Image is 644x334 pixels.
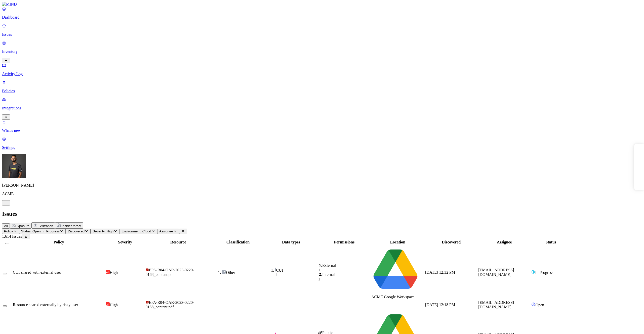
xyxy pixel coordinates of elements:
img: status-open [531,302,535,306]
img: Amit Cohen [2,154,26,178]
div: 1 [318,277,370,281]
a: MIND [2,2,642,7]
p: Integrations [2,106,642,110]
div: Location [371,240,424,244]
a: Inventory [2,41,642,62]
p: ACME [2,192,642,196]
img: severity-high [106,270,110,274]
img: MIND [2,2,17,7]
div: Data types [265,240,317,244]
div: Status [531,240,570,244]
div: Classification [212,240,264,244]
p: Settings [2,145,642,150]
span: Exfiltration [37,224,53,228]
span: EPA-R04-OAR-2023-0220-0168_content.pdf [146,300,194,309]
a: Settings [2,137,642,150]
div: Severity [106,240,145,244]
div: Internal [318,272,370,277]
button: Select row [3,305,7,307]
span: CUI shared with external user [13,270,61,274]
p: Inventory [2,49,642,54]
a: What's new [2,120,642,133]
p: Policies [2,89,642,93]
div: External [318,263,370,268]
span: – [318,303,320,307]
p: Issues [2,32,642,37]
span: Discovered [68,229,85,233]
span: [EMAIL_ADDRESS][DOMAIN_NAME] [478,268,514,277]
div: Other [222,270,264,275]
div: CUI [275,268,317,273]
span: Open [535,303,544,307]
img: other [222,270,226,274]
span: High [110,270,118,275]
span: ACME Google Workspace [371,295,415,299]
div: Resource [146,240,211,244]
h2: Issues [2,211,642,217]
img: google-drive [371,245,420,294]
span: – [212,303,214,307]
button: Select all [5,243,9,244]
span: – [265,303,267,307]
span: All [4,224,8,228]
span: Assignee [159,229,173,233]
span: Resource shared externally by risky user [13,303,78,307]
div: 1 [318,268,370,272]
div: Permissions [318,240,370,244]
span: – [371,303,373,307]
span: [DATE] 12:32 PM [425,270,455,274]
button: Select row [3,273,7,274]
span: [DATE] 12:18 PM [425,303,455,307]
a: Integrations [2,97,642,119]
p: Dashboard [2,15,642,20]
span: 1,614 Issues [2,234,22,238]
div: Policy [13,240,105,244]
a: Issues [2,24,642,37]
span: Severity: High [93,229,113,233]
span: Exposure [15,224,29,228]
img: status-in-progress [531,270,535,274]
div: Assignee [478,240,530,244]
div: Discovered [425,240,477,244]
span: Status: Open, In Progress [21,229,60,233]
span: Environment: Cloud [122,229,151,233]
span: EPA-R04-OAR-2023-0220-0168_content.pdf [146,268,194,277]
span: In Progress [535,270,553,275]
p: [PERSON_NAME] [2,183,642,188]
span: High [110,303,118,307]
p: Activity Log [2,72,642,76]
img: adobe-pdf [146,268,149,271]
span: [EMAIL_ADDRESS][DOMAIN_NAME] [478,300,514,309]
a: Activity Log [2,63,642,76]
p: What's new [2,128,642,133]
div: 1 [275,273,317,277]
img: other-line [275,268,276,272]
a: Policies [2,80,642,93]
span: Insider threat [62,224,81,228]
a: Dashboard [2,7,642,20]
img: adobe-pdf [146,301,149,304]
img: severity-high [106,302,110,306]
span: Policy [4,229,13,233]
